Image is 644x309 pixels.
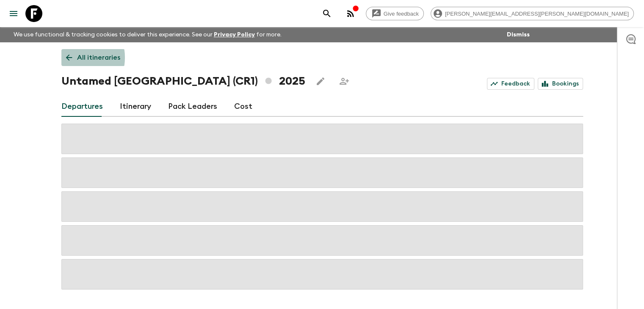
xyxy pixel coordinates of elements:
[234,97,252,117] a: Cost
[10,27,285,42] p: We use functional & tracking cookies to deliver this experience. See our for more.
[120,97,151,117] a: Itinerary
[214,32,255,38] a: Privacy Policy
[538,78,583,90] a: Bookings
[505,29,532,41] button: Dismiss
[61,73,305,90] h1: Untamed [GEOGRAPHIC_DATA] (CR1) 2025
[5,5,22,22] button: menu
[312,73,329,90] button: Edit this itinerary
[168,97,217,117] a: Pack Leaders
[336,73,353,90] span: Share this itinerary
[61,97,103,117] a: Departures
[77,52,120,63] p: All itineraries
[431,7,634,20] div: [PERSON_NAME][EMAIL_ADDRESS][PERSON_NAME][DOMAIN_NAME]
[61,49,125,66] a: All itineraries
[440,11,633,17] span: [PERSON_NAME][EMAIL_ADDRESS][PERSON_NAME][DOMAIN_NAME]
[487,78,534,90] a: Feedback
[379,11,423,17] span: Give feedback
[366,7,424,20] a: Give feedback
[318,5,335,22] button: search adventures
